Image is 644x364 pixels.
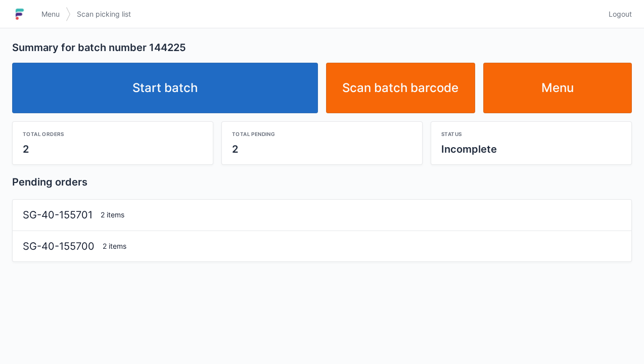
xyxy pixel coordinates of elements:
[12,175,632,189] h2: Pending orders
[23,130,203,138] div: Total orders
[232,142,412,156] div: 2
[23,142,203,156] div: 2
[12,63,318,113] a: Start batch
[19,239,99,254] div: SG-40-155700
[483,63,632,113] a: Menu
[35,5,66,23] a: Menu
[232,130,412,138] div: Total pending
[97,210,625,220] div: 2 items
[609,9,632,19] span: Logout
[12,40,632,55] h2: Summary for batch number 144225
[603,5,632,23] a: Logout
[71,5,137,23] a: Scan picking list
[12,6,27,22] img: logo-small.jpg
[66,2,71,26] img: svg>
[77,9,131,19] span: Scan picking list
[99,241,625,251] div: 2 items
[441,130,621,138] div: Status
[441,142,621,156] div: Incomplete
[326,63,475,113] a: Scan batch barcode
[19,208,97,222] div: SG-40-155701
[41,9,60,19] span: Menu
